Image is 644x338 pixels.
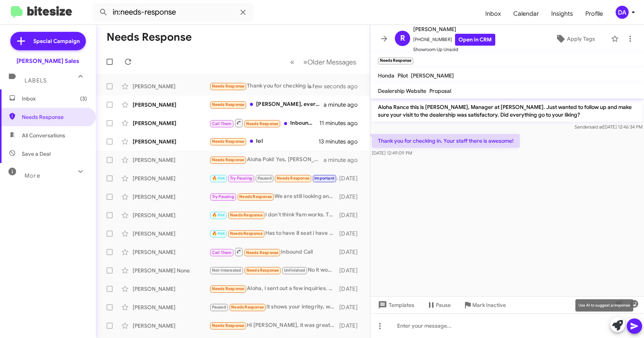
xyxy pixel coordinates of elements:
span: Needs Response [212,323,245,328]
span: 🔥 Hot [212,176,225,181]
span: Needs Response [212,102,245,107]
span: Needs Response [246,250,279,255]
span: [PERSON_NAME] [413,25,495,34]
div: Hello, I checked this morning and it shows that the CRV was sold so we can cancel our appointment... [209,174,338,183]
div: Thank you for checking in. Your staff there is awesome! [209,82,318,91]
a: Open in CRM [455,34,495,46]
div: lol [209,137,319,146]
span: Apply Tags [567,32,595,46]
div: a minute ago [324,101,364,109]
div: [PERSON_NAME] [133,193,209,201]
div: Use AI to suggest a response [575,299,633,312]
div: a few seconds ago [318,82,364,90]
button: DA [609,6,636,19]
div: [DATE] [338,322,364,330]
div: [PERSON_NAME] Sales [16,57,79,65]
span: « [290,57,294,67]
span: Needs Response [212,286,245,291]
span: » [303,57,307,67]
div: [DATE] [338,285,364,293]
div: [DATE] [338,248,364,256]
div: [PERSON_NAME] [133,175,209,182]
div: [DATE] [338,193,364,201]
div: Aloha Poki! Yes, [PERSON_NAME] answered all of our questions and gave us a print out of the CRV h... [209,155,324,164]
div: [PERSON_NAME], everything went fine. But I'm at looking at other options at this point. Will get ... [209,100,324,109]
span: Pause [436,298,451,312]
div: [DATE] [338,175,364,182]
div: [PERSON_NAME] [133,138,209,145]
span: (3) [80,95,87,102]
p: Aloha Rance this is [PERSON_NAME], Manager at [PERSON_NAME]. Just wanted to follow up and make su... [372,100,642,122]
button: Mark Inactive [457,298,512,312]
span: [PHONE_NUMBER] [413,34,495,46]
a: Calendar [507,3,545,25]
div: Inbound Call [209,118,319,128]
span: R [400,32,405,45]
div: [DATE] [338,211,364,219]
span: Unfinished [284,268,305,273]
div: It shows your integrity, which is valuable. [209,303,338,312]
span: Call Them [212,121,232,126]
span: Try Pausing [212,194,234,199]
span: Not-Interested [212,268,242,273]
a: Profile [579,3,609,25]
small: Needs Response [378,58,413,64]
div: [PERSON_NAME] [133,285,209,293]
div: We are still looking and will let you know more of soon thank you [209,192,338,201]
div: Inbound Call [209,247,338,257]
nav: Page navigation example [286,54,361,70]
span: Special Campaign [33,37,80,45]
span: Showroom Up Unsold [413,46,495,53]
div: [PERSON_NAME] [133,322,209,330]
div: [PERSON_NAME] [133,156,209,164]
span: Call Them [212,250,232,255]
div: I don't think 9am works. Too tired from work all week. I try to sleep in. [209,211,338,219]
span: Honda [378,72,394,79]
div: Aloha, I sent out a few inquiries. Do you which vehicle it was? [209,284,338,293]
div: [PERSON_NAME] [133,230,209,237]
div: [PERSON_NAME] [133,211,209,219]
span: [PERSON_NAME] [411,72,454,79]
span: Inbox [22,95,87,102]
div: [DATE] [338,303,364,311]
div: No it wouldn't. But thank you though. [209,266,338,275]
span: Pilot [398,72,408,79]
div: 13 minutes ago [319,138,364,145]
span: All Conversations [22,132,65,139]
span: Save a Deal [22,150,51,158]
span: Needs Response [230,213,263,218]
span: Templates [376,298,414,312]
span: Older Messages [307,58,356,66]
span: Try Pausing [230,176,252,181]
div: [DATE] [338,267,364,274]
button: Pause [421,298,457,312]
a: Insights [545,3,579,25]
span: More [25,172,40,179]
div: [PERSON_NAME] [133,303,209,311]
div: [PERSON_NAME] [133,82,209,90]
h1: Needs Response [107,31,192,43]
input: Search [93,3,254,21]
div: DA [616,6,629,19]
div: [DATE] [338,230,364,237]
span: 🔥 Hot [212,213,225,218]
span: Needs Response [246,268,279,273]
span: Dealership Website [378,87,426,94]
span: Needs Response [246,121,279,126]
span: Needs Response [22,113,87,121]
span: Needs Response [212,157,245,162]
a: Inbox [479,3,507,25]
div: [PERSON_NAME] None [133,267,209,274]
span: Proposal [429,87,451,94]
a: Special Campaign [10,32,86,50]
span: Needs Response [212,139,245,144]
button: Previous [286,54,299,70]
span: Needs Response [277,176,309,181]
div: [PERSON_NAME] [133,248,209,256]
div: 11 minutes ago [319,119,364,127]
button: Templates [370,298,421,312]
